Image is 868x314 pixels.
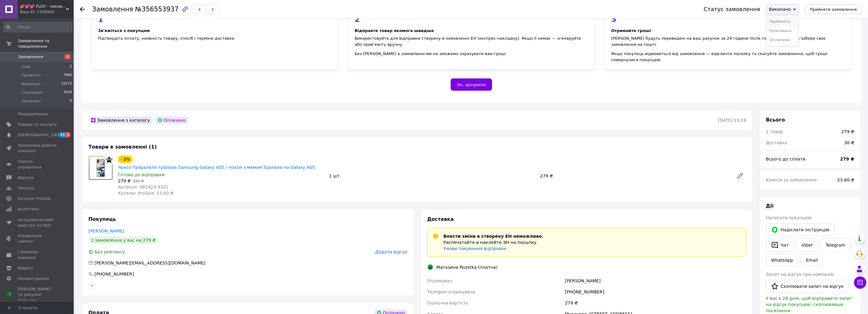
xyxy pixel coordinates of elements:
div: Підтвердіть оплату, наявність товару, спосіб і терміни доставки [98,35,332,42]
div: 1 замовлення у вас на 279 ₴ [88,236,158,244]
div: Замовлення з каталогу [88,117,153,124]
a: Умови пакування відправок [444,246,507,251]
div: 3 [611,15,845,23]
span: Інструменти веб-майстра та SEO [18,217,57,228]
span: Товари та послуги [18,122,57,127]
div: Ваш ID: 2190902 [20,9,74,15]
span: 2 [70,64,72,70]
button: Прийняти замовлення [805,5,862,14]
span: Каталог ProSale [18,196,51,201]
button: Ок, зрозуміло [451,78,492,91]
span: Показники роботи компанії [18,143,57,154]
span: 3329 [63,90,72,95]
time: [DATE] 13:18 [718,118,746,123]
span: У вас є 28 днів, щоб відправити запит на відгук покупцеві, скопіювавши посилання. [766,296,852,313]
span: Повідомлення [18,111,48,117]
span: Виконані [21,81,41,87]
span: 12572 [61,81,72,87]
span: Оплачені [21,98,41,104]
span: Покупці [18,185,34,191]
span: Додати відгук [375,249,407,254]
span: Дії [766,203,774,209]
span: [PERSON_NAME] та рахунки [18,286,57,303]
span: Написати покупцеві [766,215,812,220]
button: Email [801,254,823,266]
span: [DEMOGRAPHIC_DATA] [18,132,63,138]
button: Чат з покупцем [854,276,866,289]
span: Комісія за замовлення [766,177,817,182]
div: 30 ₴ [841,136,858,149]
div: - 3% [118,156,133,163]
div: Prom топ [18,297,57,303]
span: Замовлення та повідомлення [18,38,74,49]
span: Внести зміни в створену ЕН неможливо. [444,234,544,239]
a: Viber [796,239,818,252]
img: Чохол Траралело тралала Samsung Galaxy A05 / Чохли з мемом Тралала на Galaxy A05 [89,156,113,180]
li: Скасовано [767,26,799,35]
span: Аналітика [18,206,39,212]
span: 289 ₴ [133,179,144,183]
span: Замовлення [18,54,43,60]
b: Відправте товар якомога швидше [355,28,434,33]
span: Каталог ProSale: 23.60 ₴ [118,191,173,196]
span: Без рейтингу [95,249,125,254]
div: [PHONE_NUMBER] [94,271,134,277]
div: 1 [98,15,332,23]
span: Управління сайтом [18,233,57,244]
button: Надіслати інструкцію [766,223,835,236]
div: 2 [355,15,588,23]
span: Прийняті [21,73,41,78]
span: 1 товар [766,129,783,134]
span: Замовлення [92,6,133,13]
div: Статус замовлення [704,6,760,12]
span: Готово до відправки [118,172,165,177]
li: Прийнято [767,17,799,26]
p: Распечатайте и наклейте ЭН на посылку. [444,239,544,245]
span: Оціночна вартість [427,300,469,305]
span: Панель управління [18,159,57,170]
div: Якщо покупець відмовиться від замовлення — відкличте посилку та скасуйте замовлення, щоб гроші по... [611,51,845,63]
span: 23.60 ₴ [838,177,854,182]
a: Редагувати [734,170,746,182]
span: Відгуки [18,175,34,181]
div: 279 ₴ [538,172,732,180]
span: Нові [21,64,30,70]
span: 0 [70,98,72,104]
span: 279 ₴ [118,178,131,183]
b: Отримайте гроші [611,28,651,33]
span: 2 [64,54,71,59]
span: Всього [766,117,785,123]
div: Магазини Rozetka (платна) [435,264,499,270]
span: Отримувач [427,278,452,283]
div: [PERSON_NAME] [564,275,748,286]
b: Зв'яжіться з покупцем [98,28,150,33]
div: [PHONE_NUMBER] [564,286,748,297]
li: Оплачено [767,35,799,45]
div: Оплачено [155,117,188,124]
input: Пошук [3,22,72,33]
div: Без [PERSON_NAME] в замовленні ми не зможемо зарахувати вам гроші [355,51,588,57]
div: 279 ₴ [842,129,854,135]
span: Товари в замовленні (1) [88,144,157,150]
span: Телефон отримувача [427,289,475,294]
span: Доставка [766,140,787,145]
div: Використовуйте для відправки створену в замовленні ЕН (експрес-накладну). Якщо її немає — згенеру... [355,35,588,48]
a: Telegram [821,239,851,252]
span: Всього до сплати [766,157,806,161]
span: Артикул: 581423-3322 [118,185,169,189]
span: Прийняти замовлення [810,7,857,12]
span: Гаманець компанії [18,249,57,260]
span: Скасовані [21,90,42,95]
a: Чохол Траралело тралала Samsung Galaxy A05 / Чохли з мемом Тралала на Galaxy A05 [118,165,315,170]
span: 7986 [63,73,72,78]
span: Ок, зрозуміло [457,82,486,87]
div: 1 шт. [327,172,538,180]
a: [PERSON_NAME] [88,229,124,233]
span: 💕💕💕 FLOY - чохли для мобільних телефонів [20,4,66,9]
span: Налаштування [18,276,49,281]
button: Скопіювати запит на відгук [766,280,849,293]
a: WhatsApp [766,254,798,266]
span: 3 [66,132,71,137]
span: 11 [59,132,66,137]
div: Повернутися назад [80,6,85,12]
